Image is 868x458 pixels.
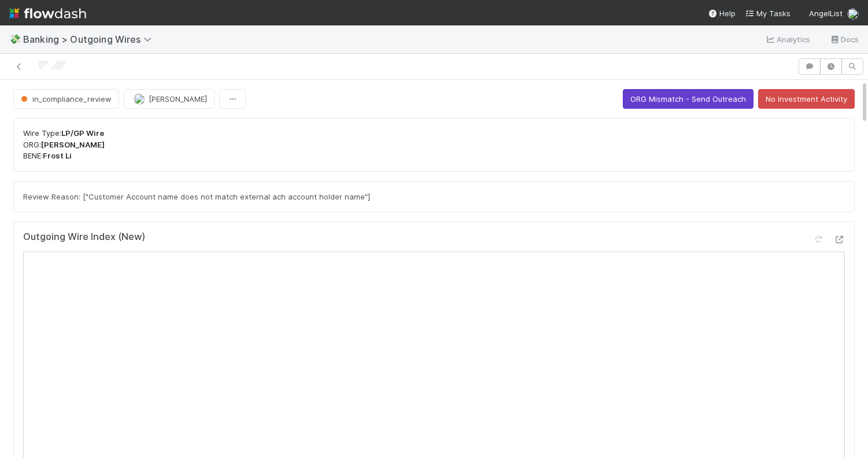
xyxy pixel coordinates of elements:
img: avatar_c545aa83-7101-4841-8775-afeaaa9cc762.png [134,93,145,105]
span: Banking > Outgoing Wires [23,34,157,45]
strong: [PERSON_NAME] [41,140,105,149]
span: AngelList [809,9,843,18]
button: No Investment Activity [758,89,855,109]
img: avatar_c545aa83-7101-4841-8775-afeaaa9cc762.png [847,8,859,20]
button: ORG Mismatch - Send Outreach [623,89,754,109]
img: logo-inverted-e16ddd16eac7371096b0.svg [9,3,86,23]
p: Wire Type: ORG: BENE: [23,128,845,162]
div: Help [708,8,736,19]
strong: LP/GP Wire [61,128,104,138]
a: My Tasks [745,8,791,19]
strong: Frost Li [43,151,72,160]
button: [PERSON_NAME] [124,89,215,109]
a: Analytics [765,32,811,46]
span: My Tasks [745,9,791,18]
span: 💸 [9,34,21,44]
span: [PERSON_NAME] [149,94,207,104]
span: Review Reason: ["Customer Account name does not match external ach account holder name"] [23,192,370,201]
h5: Outgoing Wire Index (New) [23,231,145,243]
a: Docs [829,32,859,46]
